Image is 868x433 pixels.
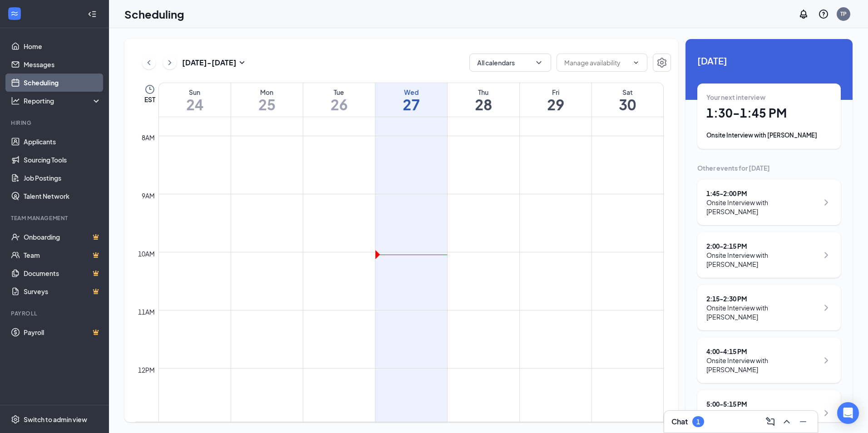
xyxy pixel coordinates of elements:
[779,414,794,429] button: ChevronUp
[656,57,667,68] svg: Settings
[24,169,101,187] a: Job Postings
[520,88,592,97] div: Fri
[24,282,101,300] a: SurveysCrown
[706,131,832,140] div: Onsite Interview with [PERSON_NAME]
[818,9,829,20] svg: QuestionInfo
[837,402,859,424] div: Open Intercom Messenger
[821,408,832,418] svg: ChevronRight
[142,56,156,69] button: ChevronLeft
[11,96,20,105] svg: Analysis
[653,54,671,72] button: Settings
[821,302,832,313] svg: ChevronRight
[706,105,832,121] h1: 1:30 - 1:45 PM
[375,88,447,97] div: Wed
[144,84,155,95] svg: Clock
[375,83,447,117] a: August 27, 2025
[144,57,153,68] svg: ChevronLeft
[706,303,819,321] div: Onsite Interview with [PERSON_NAME]
[24,246,101,264] a: TeamCrown
[165,57,174,68] svg: ChevronRight
[11,214,99,222] div: Team Management
[11,119,99,127] div: Hiring
[564,58,629,68] input: Manage availability
[706,251,819,269] div: Onsite Interview with [PERSON_NAME]
[798,9,809,20] svg: Notifications
[136,307,157,317] div: 11am
[24,37,101,55] a: Home
[592,83,664,117] a: August 30, 2025
[696,418,700,426] div: 1
[671,417,688,427] h3: Chat
[24,74,101,92] a: Scheduling
[24,96,102,105] div: Reporting
[821,250,832,261] svg: ChevronRight
[88,10,97,19] svg: Collapse
[706,189,819,198] div: 1:45 - 2:00 PM
[592,88,664,97] div: Sat
[697,54,841,68] span: [DATE]
[159,83,231,117] a: August 24, 2025
[706,93,832,102] div: Your next interview
[231,88,303,97] div: Mon
[798,416,809,427] svg: Minimize
[781,416,792,427] svg: ChevronUp
[24,264,101,282] a: DocumentsCrown
[520,97,592,112] h1: 29
[706,294,819,303] div: 2:15 - 2:30 PM
[706,408,819,427] div: Onsite Interview with [PERSON_NAME]
[706,198,819,216] div: Onsite Interview with [PERSON_NAME]
[144,95,155,104] span: EST
[159,88,231,97] div: Sun
[159,97,231,112] h1: 24
[303,83,375,117] a: August 26, 2025
[231,83,303,117] a: August 25, 2025
[706,399,819,408] div: 5:00 - 5:15 PM
[124,6,184,22] h1: Scheduling
[11,310,99,317] div: Payroll
[821,355,832,366] svg: ChevronRight
[140,133,157,143] div: 8am
[534,58,543,67] svg: ChevronDown
[763,414,778,429] button: ComposeMessage
[24,151,101,169] a: Sourcing Tools
[520,83,592,117] a: August 29, 2025
[706,356,819,374] div: Onsite Interview with [PERSON_NAME]
[303,88,375,97] div: Tue
[24,415,87,424] div: Switch to admin view
[24,228,101,246] a: OnboardingCrown
[231,97,303,112] h1: 25
[10,9,19,18] svg: WorkstreamLogo
[840,10,847,18] div: TP
[592,97,664,112] h1: 30
[706,241,819,251] div: 2:00 - 2:15 PM
[706,347,819,356] div: 4:00 - 4:15 PM
[796,414,810,429] button: Minimize
[136,365,157,375] div: 12pm
[11,415,20,424] svg: Settings
[24,187,101,205] a: Talent Network
[237,57,247,68] svg: SmallChevronDown
[448,88,519,97] div: Thu
[765,416,776,427] svg: ComposeMessage
[632,59,640,66] svg: ChevronDown
[24,55,101,74] a: Messages
[140,191,157,201] div: 9am
[24,133,101,151] a: Applicants
[163,56,177,69] button: ChevronRight
[448,97,519,112] h1: 28
[469,54,551,72] button: All calendarsChevronDown
[375,97,447,112] h1: 27
[697,163,841,172] div: Other events for [DATE]
[24,323,101,341] a: PayrollCrown
[303,97,375,112] h1: 26
[821,197,832,208] svg: ChevronRight
[448,83,519,117] a: August 28, 2025
[182,58,237,68] h3: [DATE] - [DATE]
[136,249,157,259] div: 10am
